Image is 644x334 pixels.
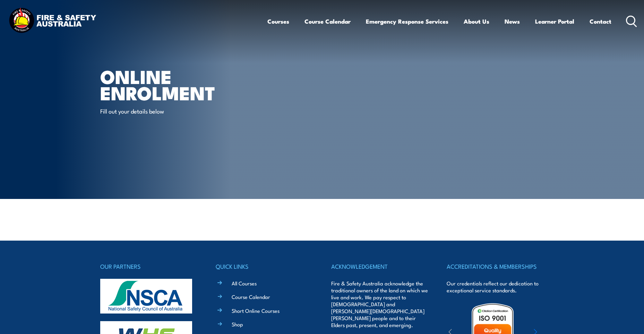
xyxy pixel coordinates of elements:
a: About Us [464,12,489,31]
a: Emergency Response Services [366,12,448,31]
p: Fill out your details below [100,107,227,115]
a: Course Calendar [232,293,270,300]
a: All Courses [232,279,257,287]
h4: OUR PARTNERS [100,261,197,271]
a: Courses [267,12,289,31]
p: Our credentials reflect our dedication to exceptional service standards. [447,280,544,294]
a: Course Calendar [304,12,351,31]
a: Short Online Courses [232,307,280,314]
h4: ACKNOWLEDGEMENT [331,261,428,271]
a: Shop [232,320,243,328]
h4: QUICK LINKS [216,261,313,271]
p: Fire & Safety Australia acknowledge the traditional owners of the land on which we live and work.... [331,280,428,328]
h1: Online Enrolment [100,68,272,100]
img: nsca-logo-footer [100,279,192,314]
a: Learner Portal [535,12,574,31]
a: News [505,12,520,31]
h4: ACCREDITATIONS & MEMBERSHIPS [447,261,544,271]
a: Contact [590,12,611,31]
